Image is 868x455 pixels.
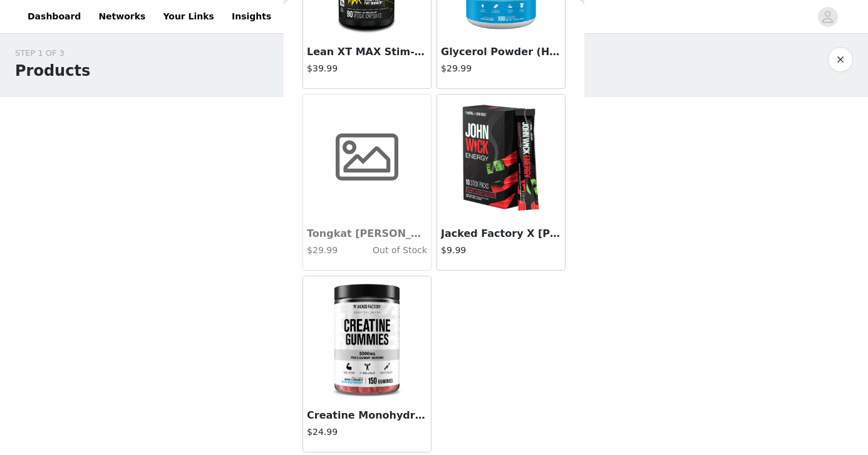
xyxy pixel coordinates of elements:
[15,60,90,82] h1: Products
[441,244,561,257] h4: $9.99
[15,47,90,60] div: STEP 1 OF 3
[307,226,427,241] h3: Tongkat [PERSON_NAME]
[347,244,427,257] h4: Out of Stock
[307,426,427,439] h4: $24.99
[438,95,564,220] img: Jacked Factory X John Wick - Energy Sticks
[441,44,561,60] h3: Glycerol Powder (HydroPrime®) - Cell Volume Hyper Hydrator
[307,44,427,60] h3: Lean XT MAX Stim-Free Fat Burner
[822,7,834,27] div: avatar
[307,62,427,75] h4: $39.99
[91,3,153,31] a: Networks
[330,276,405,402] img: Creatine Monohydrate Gummies
[307,408,427,423] h3: Creatine Monohydrate Gummies
[307,244,347,257] h4: $29.99
[155,3,222,31] a: Your Links
[441,62,561,75] h4: $29.99
[441,226,561,241] h3: Jacked Factory X [PERSON_NAME] - Energy Sticks
[224,3,279,31] a: Insights
[20,3,88,31] a: Dashboard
